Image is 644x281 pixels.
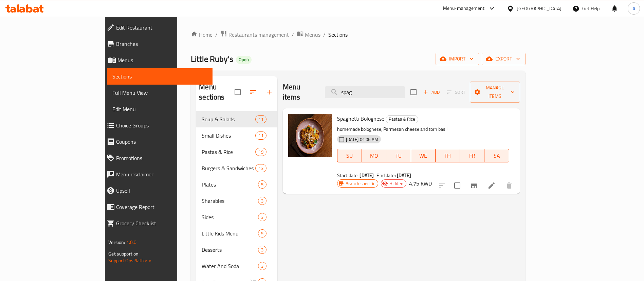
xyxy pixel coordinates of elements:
[107,85,213,101] a: Full Menu View
[202,262,258,270] span: Water And Soda
[297,30,320,39] a: Menus
[231,85,245,99] span: Select all sections
[441,55,474,63] span: import
[196,209,277,225] div: Sides3
[438,151,457,161] span: TH
[487,181,496,190] a: Edit menu item
[482,53,526,65] button: export
[328,31,348,39] span: Sections
[475,84,515,101] span: Manage items
[220,30,289,39] a: Restaurants management
[421,87,442,98] span: Add item
[376,171,395,180] span: End date:
[258,246,266,254] div: items
[202,148,255,156] span: Pastas & Rice
[101,215,213,231] a: Grocery Checklist
[116,40,207,48] span: Branches
[258,262,266,270] div: items
[101,36,213,52] a: Branches
[409,179,432,188] h6: 4.75 KWD
[202,180,258,189] span: Plates
[323,31,326,39] li: /
[255,148,266,156] div: items
[387,180,406,187] span: Hidden
[337,125,509,134] p: homemade bolognese, Parmesan cheese and torn basil.
[196,127,277,144] div: Small Dishes11
[117,56,207,64] span: Menus
[199,82,234,102] h2: Menu sections
[421,87,442,98] button: Add
[450,178,464,193] span: Select to update
[487,55,520,63] span: export
[196,225,277,242] div: Little Kids Menu5
[258,197,266,205] div: items
[101,166,213,182] a: Menu disclaimer
[196,160,277,176] div: Burgers & Sandwiches13
[443,4,485,13] div: Menu-management
[228,31,289,39] span: Restaurants management
[202,213,258,221] span: Sides
[202,131,255,140] span: Small Dishes
[116,203,207,211] span: Coverage Report
[101,117,213,134] a: Choice Groups
[116,187,207,195] span: Upsell
[202,229,258,238] span: Little Kids Menu
[343,136,381,143] span: [DATE] 04:06 AM
[196,193,277,209] div: Sharables3
[108,256,151,265] a: Support.OpsPlatform
[292,31,294,39] li: /
[101,19,213,36] a: Edit Restaurant
[196,144,277,160] div: Pastas & Rice19
[215,31,218,39] li: /
[108,238,125,247] span: Version:
[108,249,140,258] span: Get support on:
[288,114,332,157] img: Spaghetti Bolognese
[337,113,384,124] span: Spaghetti Bolognese
[126,238,137,247] span: 1.0.0
[411,149,436,162] button: WE
[258,263,266,269] span: 3
[470,82,520,103] button: Manage items
[487,151,506,161] span: SA
[112,105,207,113] span: Edit Menu
[196,176,277,193] div: Plates5
[202,246,258,254] span: Desserts
[463,151,482,161] span: FR
[258,181,266,188] span: 5
[107,68,213,85] a: Sections
[256,116,266,123] span: 11
[337,171,359,180] span: Start date:
[101,52,213,68] a: Menus
[245,84,261,100] span: Sort sections
[202,164,255,172] span: Burgers & Sandwiches
[101,199,213,215] a: Coverage Report
[196,258,277,274] div: Water And Soda3
[116,121,207,129] span: Choice Groups
[386,115,418,123] div: Pastas & Rice
[360,171,374,180] b: [DATE]
[460,149,484,162] button: FR
[101,150,213,166] a: Promotions
[386,149,411,162] button: TU
[202,197,258,205] div: Sharables
[196,242,277,258] div: Desserts3
[255,115,266,123] div: items
[116,219,207,227] span: Grocery Checklist
[389,151,408,161] span: TU
[484,149,509,162] button: SA
[236,56,252,64] div: Open
[116,170,207,178] span: Menu disclaimer
[501,177,517,194] button: delete
[256,149,266,155] span: 19
[283,82,317,102] h2: Menu items
[202,115,255,123] span: Soup & Salads
[414,151,433,161] span: WE
[196,111,277,127] div: Soup & Salads11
